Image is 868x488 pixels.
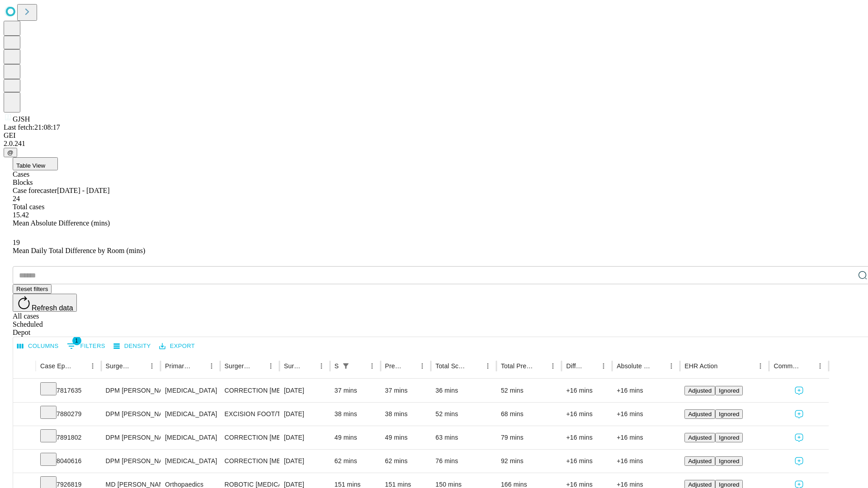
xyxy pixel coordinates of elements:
[157,339,197,353] button: Export
[385,426,427,449] div: 49 mins
[18,407,31,422] button: Expand
[225,403,275,426] div: EXCISION FOOT/TOE SUBQ TUMOR, 1.5 CM OR MORE
[4,140,864,148] div: 2.0.241
[335,426,376,449] div: 49 mins
[774,362,800,370] div: Comments
[225,379,275,402] div: CORRECTION [MEDICAL_DATA]
[32,304,73,312] span: Refresh data
[57,187,109,194] span: [DATE] - [DATE]
[501,379,557,402] div: 52 mins
[106,426,156,449] div: DPM [PERSON_NAME] [PERSON_NAME]
[416,360,429,372] button: Menu
[715,456,743,466] button: Ignored
[469,360,481,372] button: Sort
[617,450,675,473] div: +16 mins
[15,339,61,353] button: Select columns
[547,360,559,372] button: Menu
[617,426,675,449] div: +16 mins
[40,403,97,426] div: 7880279
[284,450,325,473] div: [DATE]
[688,411,712,418] span: Adjusted
[335,403,376,426] div: 38 mins
[13,239,20,246] span: 19
[165,362,191,370] div: Primary Service
[284,403,325,426] div: [DATE]
[340,360,352,372] div: 1 active filter
[684,433,715,442] button: Adjusted
[566,403,608,426] div: +16 mins
[18,430,31,446] button: Expand
[72,336,81,345] span: 1
[435,379,492,402] div: 36 mins
[501,426,557,449] div: 79 mins
[106,362,132,370] div: Surgeon Name
[688,434,712,441] span: Adjusted
[13,203,44,211] span: Total cases
[40,426,97,449] div: 7891802
[106,379,156,402] div: DPM [PERSON_NAME] [PERSON_NAME]
[74,360,86,372] button: Sort
[501,450,557,473] div: 92 mins
[684,386,715,395] button: Adjusted
[13,115,30,123] span: GJSH
[13,187,57,194] span: Case forecaster
[566,426,608,449] div: +16 mins
[65,339,108,353] button: Show filters
[718,360,731,372] button: Sort
[165,379,215,402] div: [MEDICAL_DATA]
[617,379,675,402] div: +16 mins
[13,157,58,170] button: Table View
[481,360,494,372] button: Menu
[385,379,427,402] div: 37 mins
[193,360,205,372] button: Sort
[501,362,533,370] div: Total Predicted Duration
[684,409,715,419] button: Adjusted
[688,387,712,394] span: Adjusted
[225,450,275,473] div: CORRECTION [MEDICAL_DATA], CHIELECTOMY WITHOUT IMPLANT
[225,426,275,449] div: CORRECTION [MEDICAL_DATA], DISTAL [MEDICAL_DATA] [MEDICAL_DATA]
[340,360,352,372] button: Show filters
[719,481,739,488] span: Ignored
[801,360,814,372] button: Sort
[165,403,215,426] div: [MEDICAL_DATA]
[534,360,547,372] button: Sort
[165,450,215,473] div: [MEDICAL_DATA]
[435,403,492,426] div: 52 mins
[719,411,739,418] span: Ignored
[252,360,264,372] button: Sort
[284,379,325,402] div: [DATE]
[13,195,20,202] span: 24
[652,360,665,372] button: Sort
[435,450,492,473] div: 76 mins
[684,362,717,370] div: EHR Action
[435,362,468,370] div: Total Scheduled Duration
[40,362,73,370] div: Case Epic Id
[13,219,110,227] span: Mean Absolute Difference (mins)
[353,360,366,372] button: Sort
[335,362,339,370] div: Scheduled In Room Duration
[403,360,416,372] button: Sort
[4,148,17,157] button: @
[814,360,826,372] button: Menu
[719,434,739,441] span: Ignored
[13,284,52,294] button: Reset filters
[719,387,739,394] span: Ignored
[715,409,743,419] button: Ignored
[566,362,584,370] div: Difference
[40,379,97,402] div: 7817635
[315,360,328,372] button: Menu
[133,360,146,372] button: Sort
[106,403,156,426] div: DPM [PERSON_NAME] [PERSON_NAME]
[566,379,608,402] div: +16 mins
[4,123,60,131] span: Last fetch: 21:08:17
[385,403,427,426] div: 38 mins
[13,247,145,254] span: Mean Daily Total Difference by Room (mins)
[13,211,29,219] span: 15.42
[754,360,767,372] button: Menu
[385,450,427,473] div: 62 mins
[146,360,158,372] button: Menu
[302,360,315,372] button: Sort
[335,450,376,473] div: 62 mins
[435,426,492,449] div: 63 mins
[501,403,557,426] div: 68 mins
